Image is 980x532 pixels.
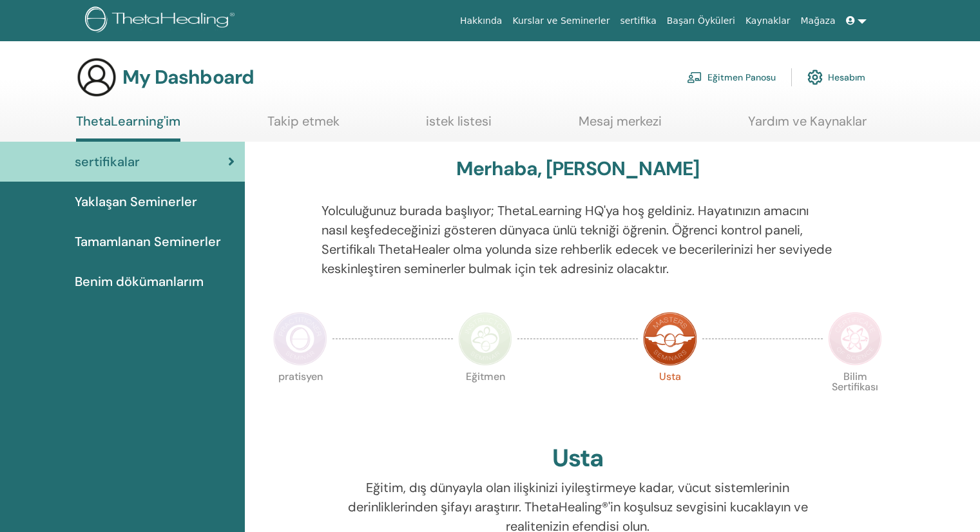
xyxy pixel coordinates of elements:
a: Kurslar ve Seminerler [507,9,615,33]
img: logo.png [85,6,239,35]
p: Eğitmen [458,372,512,426]
a: Eğitmen Panosu [687,63,776,91]
span: Benim dökümanlarım [75,272,204,291]
p: Yolculuğunuz burada başlıyor; ThetaLearning HQ'ya hoş geldiniz. Hayatınızın amacını nasıl keşfede... [322,201,834,278]
img: generic-user-icon.jpg [76,57,117,98]
span: Tamamlanan Seminerler [75,232,221,251]
a: Mağaza [795,9,840,33]
p: Bilim Sertifikası [828,372,882,426]
a: Takip etmek [267,113,340,138]
h2: Usta [552,444,603,473]
h3: Merhaba, [PERSON_NAME] [456,157,699,180]
img: chalkboard-teacher.svg [687,71,702,83]
img: Instructor [458,312,512,366]
p: Usta [643,372,697,426]
p: pratisyen [273,372,327,426]
img: cog.svg [807,66,823,88]
a: Mesaj merkezi [579,113,662,138]
a: Kaynaklar [740,9,796,33]
img: Certificate of Science [828,312,882,366]
a: Hesabım [807,63,865,91]
a: ThetaLearning'im [76,113,180,142]
img: Master [643,312,697,366]
span: Yaklaşan Seminerler [75,192,197,211]
a: sertifika [615,9,661,33]
span: sertifikalar [75,152,140,171]
a: Hakkında [455,9,508,33]
a: Başarı Öyküleri [662,9,740,33]
img: Practitioner [273,312,327,366]
h3: My Dashboard [122,66,254,89]
a: Yardım ve Kaynaklar [748,113,867,138]
a: istek listesi [426,113,492,138]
